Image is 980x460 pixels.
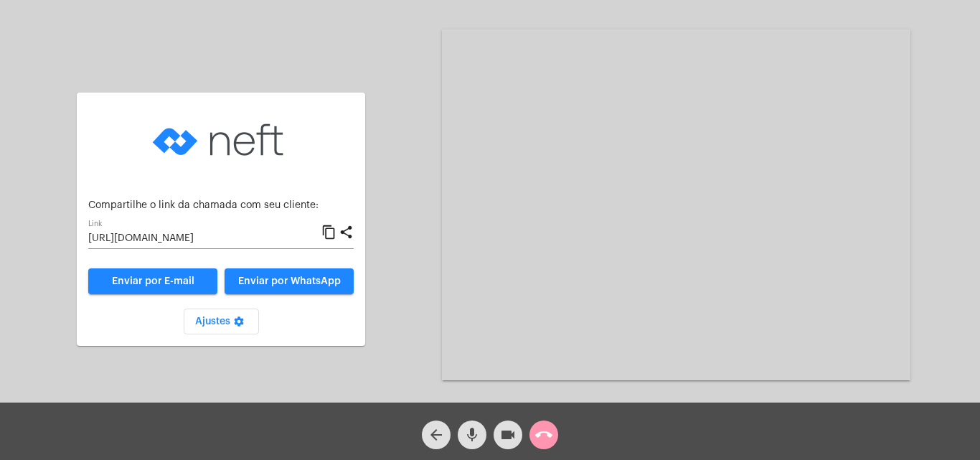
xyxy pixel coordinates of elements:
mat-icon: call_end [535,426,552,443]
button: Enviar por WhatsApp [225,268,354,294]
img: logo-neft-novo-2.png [149,104,293,176]
mat-icon: mic [463,426,481,443]
mat-icon: content_copy [321,224,336,241]
p: Compartilhe o link da chamada com seu cliente: [88,200,354,211]
mat-icon: share [339,224,354,241]
mat-icon: settings [230,316,248,333]
mat-icon: arrow_back [428,426,445,443]
span: Enviar por WhatsApp [238,276,341,286]
button: Ajustes [184,309,259,334]
mat-icon: videocam [499,426,517,443]
span: Ajustes [195,316,248,327]
a: Enviar por E-mail [88,268,217,294]
span: Enviar por E-mail [112,276,194,286]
